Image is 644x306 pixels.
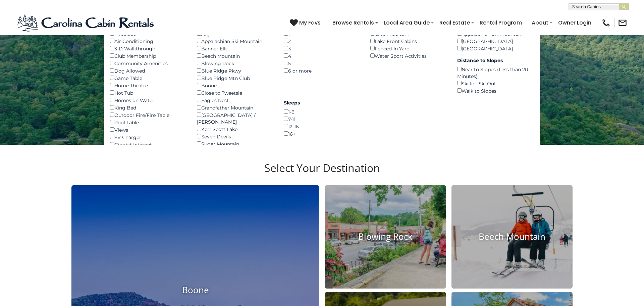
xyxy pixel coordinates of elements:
div: 12-16 [284,123,361,130]
div: Blowing Rock [197,59,274,67]
div: Close to Tweetsie [197,89,274,96]
a: Browse Rentals [329,17,377,29]
div: Views [110,126,187,133]
a: Rental Program [476,17,525,29]
div: EV Charger [110,133,187,141]
div: 3-D Walkthrough [110,45,187,52]
div: Outdoor Fire/Fire Table [110,111,187,119]
h4: Beech Mountain [451,232,573,242]
img: mail-regular-black.png [618,18,627,28]
div: Club Membership [110,52,187,59]
div: Appalachian Ski Mountain [197,37,274,45]
div: 6 or more [284,67,361,74]
div: Homes on Water [110,96,187,104]
a: Blowing Rock [325,185,446,289]
div: Fenced-In Yard [370,45,447,52]
div: Lake Front Cabins [370,37,447,45]
div: Blue Ridge Mtn Club [197,74,274,82]
div: Hot Tub [110,89,187,96]
a: My Favs [290,18,322,27]
div: Ski In - Ski Out [457,80,534,87]
h4: Boone [71,285,319,296]
div: Eagles Nest [197,96,274,104]
div: Community Amenities [110,59,187,67]
h3: Select Your Destination [70,162,574,185]
a: Beech Mountain [451,185,573,289]
a: About [528,17,552,29]
div: 5 [284,59,361,67]
div: [GEOGRAPHIC_DATA] / [PERSON_NAME] [197,111,274,125]
a: Owner Login [555,17,595,29]
div: Home Theatre [110,82,187,89]
div: Blue Ridge Pkwy [197,67,274,74]
a: Local Area Guide [380,17,433,29]
img: phone-regular-black.png [601,18,611,28]
div: Boone [197,82,274,89]
div: 4 [284,52,361,59]
div: 1-6 [284,108,361,115]
div: Grandfather Mountain [197,104,274,111]
div: 2 [284,37,361,45]
div: 3 [284,45,361,52]
div: Beech Mountain [197,52,274,59]
div: Air Conditioning [110,37,187,45]
div: [GEOGRAPHIC_DATA] [457,45,534,52]
div: Seven Devils [197,133,274,140]
div: Sugar Mountain [197,140,274,147]
div: King Bed [110,104,187,111]
div: Water Sport Activities [370,52,447,59]
div: 16+ [284,130,361,137]
div: Dog Allowed [110,67,187,74]
div: [GEOGRAPHIC_DATA] [457,37,534,45]
div: Walk to Slopes [457,87,534,94]
a: Real Estate [436,17,473,29]
div: Gigabit Internet [110,141,187,148]
div: 7-11 [284,115,361,123]
div: Kerr Scott Lake [197,125,274,133]
label: Distance to Slopes [457,57,534,64]
img: Blue-2.png [17,13,156,33]
span: My Favs [299,18,321,27]
h4: Blowing Rock [325,232,446,242]
div: Game Table [110,74,187,82]
div: Pool Table [110,119,187,126]
label: Sleeps [284,99,361,106]
div: Banner Elk [197,45,274,52]
div: Near to Slopes (Less than 20 Minutes) [457,65,534,80]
